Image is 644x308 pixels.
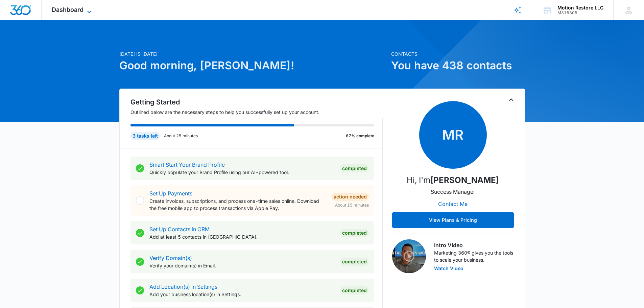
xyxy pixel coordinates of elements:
p: 67% complete [346,133,374,139]
a: Smart Start Your Brand Profile [149,161,225,168]
p: Quickly populate your Brand Profile using our AI-powered tool. [149,169,335,176]
div: account name [557,5,603,10]
p: Contacts [391,50,525,57]
a: Set Up Payments [149,190,192,197]
h1: You have 438 contacts [391,57,525,74]
button: Contact Me [431,196,474,212]
button: Watch Video [434,266,463,271]
p: [DATE] is [DATE] [119,50,387,57]
a: Add Location(s) in Settings [149,283,217,290]
strong: [PERSON_NAME] [430,175,499,185]
span: MR [419,101,487,169]
button: View Plans & Pricing [392,212,514,228]
p: Add your business location(s) in Settings. [149,291,335,298]
h1: Good morning, [PERSON_NAME]! [119,57,387,74]
a: Verify Domain(s) [149,255,192,261]
div: Completed [340,258,369,266]
p: Hi, I'm [407,174,499,186]
p: Success Manager [431,188,475,196]
div: Completed [340,286,369,294]
div: Completed [340,229,369,237]
div: Action Needed [332,193,369,201]
p: Verify your domain(s) in Email. [149,262,335,269]
button: Toggle Collapse [507,96,515,104]
div: account id [557,10,603,15]
div: Completed [340,164,369,172]
h3: Intro Video [434,241,514,249]
a: Set Up Contacts in CRM [149,226,210,233]
p: Add at least 5 contacts in [GEOGRAPHIC_DATA]. [149,233,335,240]
p: Create invoices, subscriptions, and process one-time sales online. Download the free mobile app t... [149,197,326,212]
span: Dashboard [52,6,84,13]
p: About 25 minutes [164,133,198,139]
span: About 15 minutes [335,202,369,208]
p: Outlined below are the necessary steps to help you successfully set up your account. [130,109,383,116]
h2: Getting Started [130,97,383,107]
div: 3 tasks left [130,132,160,140]
img: Intro Video [392,239,426,273]
p: Marketing 360® gives you the tools to scale your business. [434,249,514,263]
